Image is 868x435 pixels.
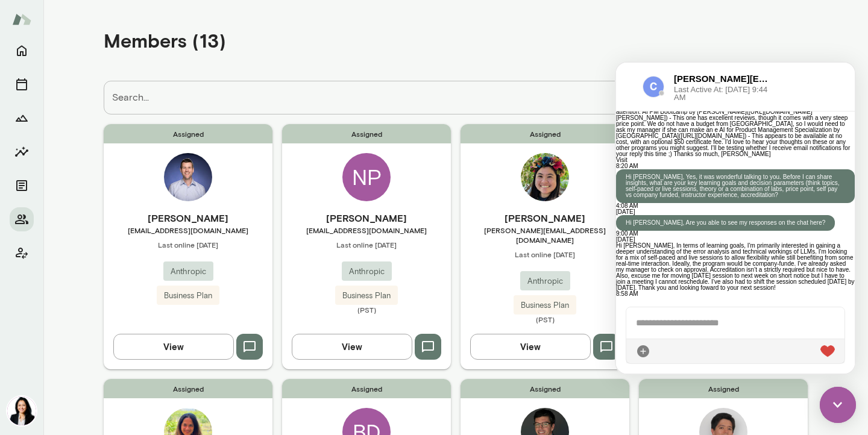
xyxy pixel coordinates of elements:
[104,225,272,235] span: [EMAIL_ADDRESS][DOMAIN_NAME]
[204,283,219,295] img: heart
[104,379,272,398] span: Assigned
[104,124,272,143] span: Assigned
[104,211,272,225] h6: [PERSON_NAME]
[282,240,451,249] span: Last online [DATE]
[10,111,229,136] p: Hi [PERSON_NAME], Yes, it was wonderful talking to you. Before I can share insights, what are you...
[514,299,576,311] span: Business Plan
[342,153,391,201] div: NP
[10,39,34,63] button: Home
[292,334,412,359] button: View
[461,249,629,259] span: Last online [DATE]
[10,106,34,130] button: Growth Plan
[104,29,226,52] h4: Members (13)
[63,70,128,77] a: ([URL][DOMAIN_NAME]
[58,23,159,39] span: Last Active At: [DATE] 9:44 AM
[335,290,398,302] span: Business Plan
[521,153,569,201] img: Maggie Vo
[58,10,159,23] h6: [PERSON_NAME][EMAIL_ADDRESS][DOMAIN_NAME]
[461,315,629,324] span: (PST)
[282,211,451,225] h6: [PERSON_NAME]
[157,290,219,302] span: Business Plan
[461,124,629,143] span: Assigned
[520,275,570,287] span: Anthropic
[461,379,629,398] span: Assigned
[342,266,392,278] span: Anthropic
[10,174,34,198] button: Documents
[461,225,629,245] span: [PERSON_NAME][EMAIL_ADDRESS][DOMAIN_NAME]
[282,305,451,315] span: (PST)
[27,13,48,35] img: data:image/png;base64,iVBORw0KGgoAAAANSUhEUgAAAMgAAADICAYAAACtWK6eAAAPsUlEQVR4AeydCZQcRRnHv53dnd2...
[639,379,808,398] span: Assigned
[10,241,34,265] button: Client app
[282,379,451,398] span: Assigned
[113,334,234,359] button: View
[10,72,34,96] button: Sessions
[10,207,34,231] button: Members
[204,281,219,296] div: Live Reaction
[10,140,34,164] button: Insights
[461,211,629,225] h6: [PERSON_NAME]
[12,8,31,31] img: Mento
[104,240,272,249] span: Last online [DATE]
[163,266,213,278] span: Anthropic
[282,124,451,143] span: Assigned
[164,153,212,201] img: Rich O'Connell
[20,281,34,296] div: Attach
[282,225,451,235] span: [EMAIL_ADDRESS][DOMAIN_NAME]
[7,396,36,425] img: Monica Aggarwal
[10,157,209,163] p: Hi [PERSON_NAME], Are you able to see my responses on the chat here?
[470,334,591,359] button: View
